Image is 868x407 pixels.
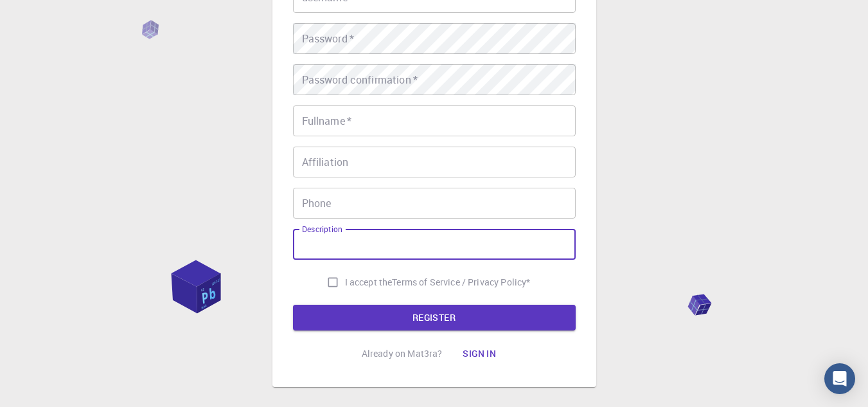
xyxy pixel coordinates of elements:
[392,276,530,289] p: Terms of Service / Privacy Policy *
[362,347,443,360] p: Already on Mat3ra?
[824,363,855,394] div: Open Intercom Messenger
[345,276,393,289] span: I accept the
[392,276,530,289] a: Terms of Service / Privacy Policy*
[302,224,342,235] label: Description
[293,305,576,330] button: REGISTER
[452,341,506,366] button: Sign in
